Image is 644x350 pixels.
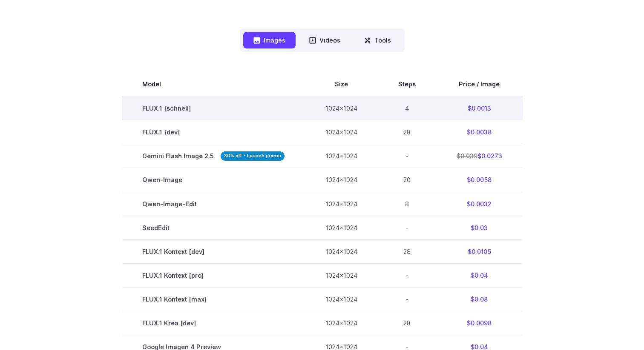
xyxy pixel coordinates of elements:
td: $0.0273 [436,144,523,168]
td: $0.08 [436,287,523,311]
td: 4 [378,96,436,120]
td: 1024x1024 [305,168,378,192]
td: $0.0098 [436,311,523,335]
button: Tools [354,32,401,48]
th: Model [122,72,305,96]
td: 1024x1024 [305,287,378,311]
td: FLUX.1 Krea [dev] [122,311,305,335]
td: Qwen-Image [122,168,305,192]
td: FLUX.1 Kontext [pro] [122,263,305,287]
td: FLUX.1 [dev] [122,120,305,144]
td: - [378,263,436,287]
td: $0.0038 [436,120,523,144]
td: FLUX.1 Kontext [max] [122,287,305,311]
td: 1024x1024 [305,120,378,144]
th: Size [305,72,378,96]
td: $0.0105 [436,239,523,263]
td: 1024x1024 [305,96,378,120]
td: 8 [378,192,436,216]
th: Steps [378,72,436,96]
td: FLUX.1 [schnell] [122,96,305,120]
button: Images [243,32,296,48]
td: 28 [378,120,436,144]
td: Qwen-Image-Edit [122,192,305,216]
td: 28 [378,239,436,263]
strong: 30% off - Launch promo [221,151,285,160]
td: 28 [378,311,436,335]
td: $0.0013 [436,96,523,120]
td: 1024x1024 [305,311,378,335]
td: 1024x1024 [305,263,378,287]
td: $0.0032 [436,192,523,216]
th: Price / Image [436,72,523,96]
button: Videos [299,32,351,48]
td: $0.04 [436,263,523,287]
td: 1024x1024 [305,216,378,239]
td: 1024x1024 [305,239,378,263]
td: $0.0058 [436,168,523,192]
span: Gemini Flash Image 2.5 [142,151,285,161]
td: - [378,144,436,168]
td: 1024x1024 [305,192,378,216]
td: - [378,287,436,311]
td: 1024x1024 [305,144,378,168]
td: 20 [378,168,436,192]
td: FLUX.1 Kontext [dev] [122,239,305,263]
td: - [378,216,436,239]
td: $0.03 [436,216,523,239]
s: $0.039 [457,152,477,159]
td: SeedEdit [122,216,305,239]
